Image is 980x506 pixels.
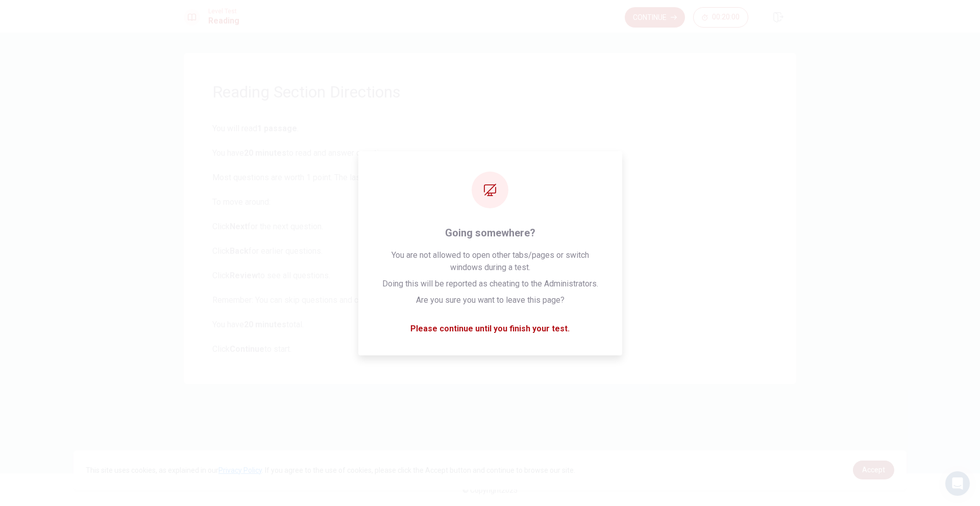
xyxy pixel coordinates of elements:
span: © Copyright 2025 [462,486,518,494]
div: cookieconsent [73,450,906,490]
span: 00:20:00 [712,13,740,21]
div: Open Intercom Messenger [945,471,970,496]
button: 00:20:00 [693,7,748,28]
b: Next [230,222,248,231]
span: Level Test [208,8,239,15]
h1: Reading [208,15,239,27]
span: This site uses cookies, as explained in our . If you agree to the use of cookies, please click th... [86,466,575,474]
a: dismiss cookie message [853,461,894,479]
b: Continue [230,344,264,354]
b: 20 minutes [244,148,286,158]
b: Review [230,271,258,280]
h1: Reading Section Directions [212,82,768,102]
span: Accept [862,466,885,474]
span: You will read . You have to read and answer questions. Most questions are worth 1 point. The last... [212,123,768,355]
b: Back [230,246,249,256]
button: Continue [625,7,685,28]
a: Privacy Policy [218,466,262,474]
b: 20 minutes [244,320,286,329]
b: 1 passage [257,124,297,133]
